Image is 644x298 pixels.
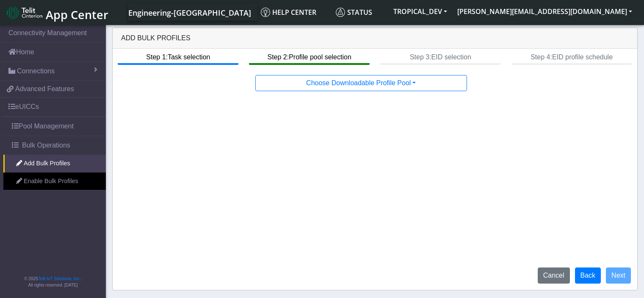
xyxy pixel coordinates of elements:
btn: Step 2: Profile pool selection [249,49,370,65]
span: Advanced Features [15,84,74,94]
img: knowledge.svg [261,8,270,17]
button: Cancel [538,267,570,284]
a: Status [332,4,388,21]
a: Your current platform instance [128,4,251,21]
span: Status [336,8,372,17]
a: Telit IoT Solutions, Inc. [38,276,80,281]
button: TROPICAL_DEV [388,4,452,19]
span: App Center [46,7,108,22]
span: Help center [261,8,316,17]
btn: Step 1: Task selection [118,49,238,65]
span: Connections [17,66,55,76]
img: logo-telit-cinterion-gw-new.png [7,6,42,19]
button: Back [575,267,601,284]
a: App Center [7,3,107,22]
span: Engineering-[GEOGRAPHIC_DATA] [128,8,251,18]
a: Enable Bulk Profiles [3,173,106,190]
a: Add Bulk Profiles [3,155,106,173]
a: Help center [257,4,332,21]
button: Choose Downloadable Profile Pool [255,75,467,91]
a: Bulk Operations [3,136,106,155]
img: status.svg [336,8,345,17]
span: Bulk Operations [22,140,70,150]
div: Add Bulk Profiles [113,28,637,49]
button: [PERSON_NAME][EMAIL_ADDRESS][DOMAIN_NAME] [452,4,637,19]
button: Next [606,267,631,284]
a: Pool Management [3,117,106,136]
